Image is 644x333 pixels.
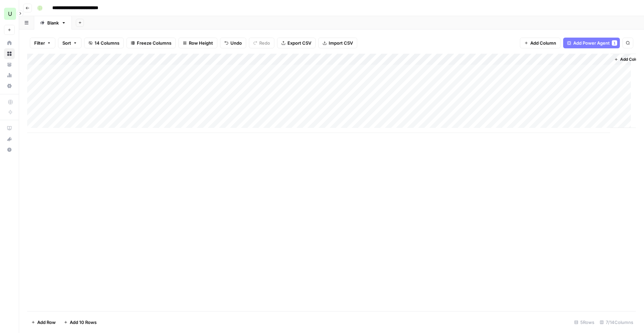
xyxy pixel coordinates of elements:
[60,317,101,328] button: Add 10 Rows
[37,319,56,326] span: Add Row
[30,38,55,48] button: Filter
[563,38,620,48] button: Add Power Agent1
[126,38,176,48] button: Freeze Columns
[612,40,617,46] div: 1
[62,40,71,46] span: Sort
[530,40,556,46] span: Add Column
[8,10,12,18] span: U
[259,40,270,46] span: Redo
[572,317,597,328] div: 5 Rows
[95,40,119,46] span: 14 Columns
[4,134,14,144] div: What's new?
[329,40,353,46] span: Import CSV
[4,48,15,59] a: Browse
[4,123,15,134] a: AirOps Academy
[189,40,213,46] span: Row Height
[613,40,615,46] span: 1
[520,38,560,48] button: Add Column
[573,40,610,46] span: Add Power Agent
[620,56,644,62] span: Add Column
[597,317,636,328] div: 7/14 Columns
[70,319,97,326] span: Add 10 Rows
[4,134,15,144] button: What's new?
[34,16,72,30] a: Blank
[277,38,316,48] button: Export CSV
[34,40,45,46] span: Filter
[4,70,15,81] a: Usage
[220,38,246,48] button: Undo
[249,38,274,48] button: Redo
[4,144,15,155] button: Help + Support
[318,38,357,48] button: Import CSV
[287,40,311,46] span: Export CSV
[4,59,15,70] a: Your Data
[4,5,15,22] button: Workspace: Upgrow.io
[230,40,242,46] span: Undo
[84,38,124,48] button: 14 Columns
[47,19,59,26] div: Blank
[178,38,217,48] button: Row Height
[137,40,171,46] span: Freeze Columns
[58,38,82,48] button: Sort
[4,38,15,48] a: Home
[4,81,15,91] a: Settings
[27,317,60,328] button: Add Row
